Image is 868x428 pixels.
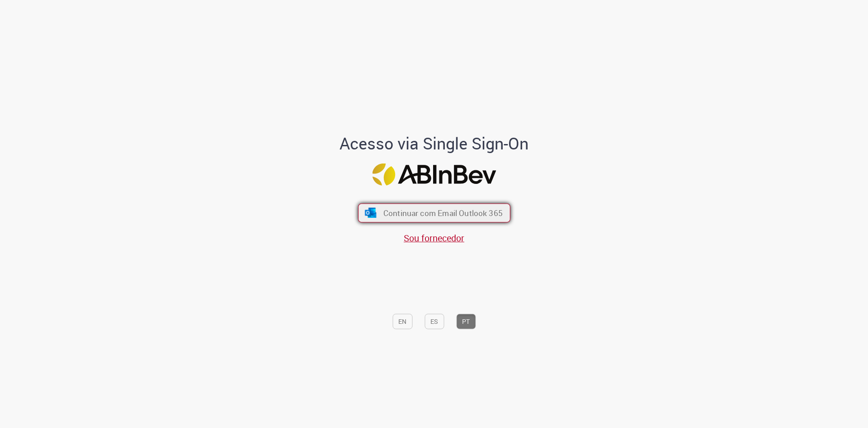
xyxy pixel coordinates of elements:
[456,314,476,329] button: PT
[404,232,464,244] a: Sou fornecedor
[309,135,560,153] h1: Acesso via Single Sign-On
[372,164,496,186] img: Logo ABInBev
[364,208,377,218] img: ícone Azure/Microsoft 360
[425,314,444,329] button: ES
[383,208,502,218] span: Continuar com Email Outlook 365
[358,203,510,222] button: ícone Azure/Microsoft 360 Continuar com Email Outlook 365
[392,314,412,329] button: EN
